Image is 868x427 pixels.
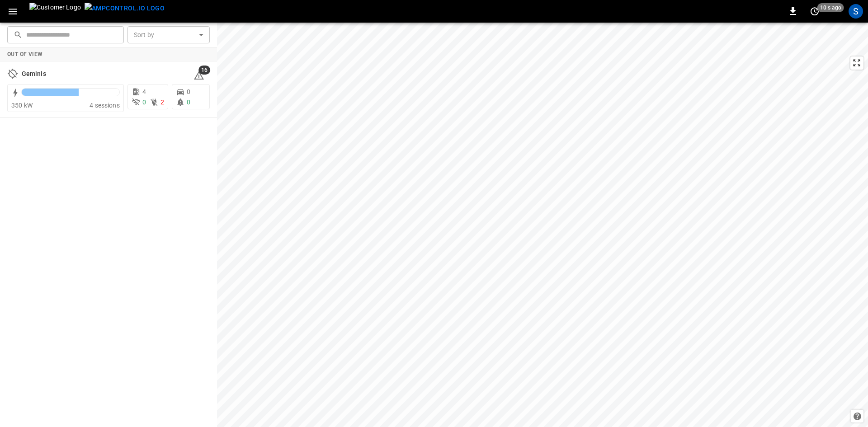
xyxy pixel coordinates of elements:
strong: Out of View [7,51,42,57]
span: 16 [198,66,210,75]
h6: Geminis [22,69,46,79]
span: 0 [142,99,146,106]
img: ampcontrol.io logo [85,3,165,14]
canvas: Map [217,23,868,427]
span: 350 kW [11,102,33,109]
span: 0 [187,99,190,106]
span: 2 [160,99,164,106]
div: profile-icon [849,4,863,19]
img: Customer Logo [29,3,81,20]
span: 0 [187,88,190,95]
button: set refresh interval [807,4,822,19]
span: 4 [142,88,146,95]
span: 4 sessions [90,102,120,109]
span: 10 s ago [817,3,844,12]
